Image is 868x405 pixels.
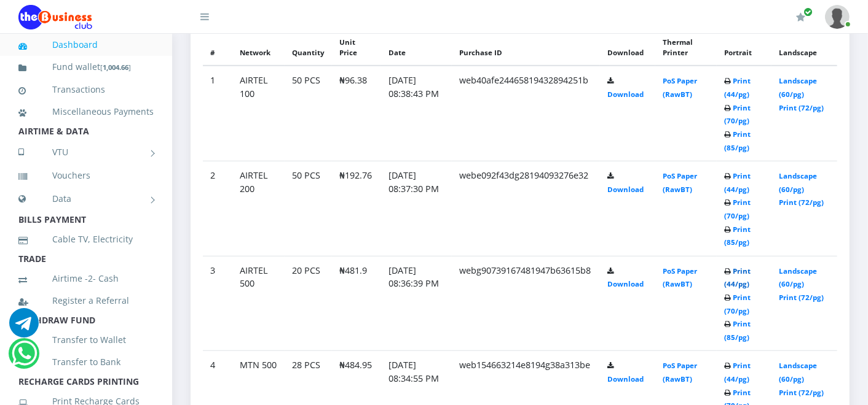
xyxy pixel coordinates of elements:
[18,137,154,168] a: VTU
[18,98,154,126] a: Miscellaneous Payments
[332,66,381,161] td: ₦96.38
[103,63,128,72] b: 1,004.66
[607,90,644,99] a: Download
[724,129,751,152] a: Print (85/pg)
[12,348,37,368] a: Chat for support
[203,29,232,66] th: #
[203,256,232,351] td: 3
[607,185,644,194] a: Download
[18,264,154,293] a: Airtime -2- Cash
[332,256,381,351] td: ₦481.9
[779,171,817,194] a: Landscape (60/pg)
[607,374,644,384] a: Download
[381,29,452,66] th: Date
[18,326,154,354] a: Transfer to Wallet
[655,29,717,66] th: Thermal Printer
[285,256,332,351] td: 20 PCS
[100,63,131,72] small: [ ]
[663,171,697,194] a: PoS Paper (RawBT)
[232,256,285,351] td: AIRTEL 500
[18,161,154,190] a: Vouchers
[663,266,697,289] a: PoS Paper (RawBT)
[452,256,600,351] td: webg90739167481947b63615b8
[452,66,600,161] td: web40afe24465819432894251b
[663,76,697,99] a: PoS Paper (RawBT)
[285,29,332,66] th: Quantity
[18,183,154,214] a: Data
[18,53,154,82] a: Fund wallet[1,004.66]
[332,161,381,256] td: ₦192.76
[232,161,285,256] td: AIRTEL 200
[779,293,824,302] a: Print (72/pg)
[825,5,850,29] img: User
[607,279,644,288] a: Download
[796,12,805,22] i: Renew/Upgrade Subscription
[452,29,600,66] th: Purchase ID
[452,161,600,256] td: webe092f43dg28194093276e32
[381,256,452,351] td: [DATE] 08:36:39 PM
[285,161,332,256] td: 50 PCS
[381,161,452,256] td: [DATE] 08:37:30 PM
[724,266,751,289] a: Print (44/pg)
[18,287,154,315] a: Register a Referral
[724,198,751,220] a: Print (70/pg)
[779,198,824,207] a: Print (72/pg)
[18,348,154,376] a: Transfer to Bank
[724,293,751,315] a: Print (70/pg)
[381,66,452,161] td: [DATE] 08:38:43 PM
[724,225,751,247] a: Print (85/pg)
[9,317,39,337] a: Chat for support
[18,31,154,59] a: Dashboard
[724,361,751,384] a: Print (44/pg)
[724,171,751,194] a: Print (44/pg)
[779,266,817,289] a: Landscape (60/pg)
[779,388,824,397] a: Print (72/pg)
[663,361,697,384] a: PoS Paper (RawBT)
[724,319,751,342] a: Print (85/pg)
[232,66,285,161] td: AIRTEL 100
[332,29,381,66] th: Unit Price
[203,66,232,161] td: 1
[779,103,824,112] a: Print (72/pg)
[203,161,232,256] td: 2
[18,75,154,104] a: Transactions
[285,66,332,161] td: 50 PCS
[724,76,751,99] a: Print (44/pg)
[779,76,817,99] a: Landscape (60/pg)
[779,361,817,384] a: Landscape (60/pg)
[18,225,154,253] a: Cable TV, Electricity
[771,29,837,66] th: Landscape
[600,29,655,66] th: Download
[717,29,771,66] th: Portrait
[232,29,285,66] th: Network
[18,5,92,29] img: Logo
[724,103,751,126] a: Print (70/pg)
[803,7,813,17] span: Renew/Upgrade Subscription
